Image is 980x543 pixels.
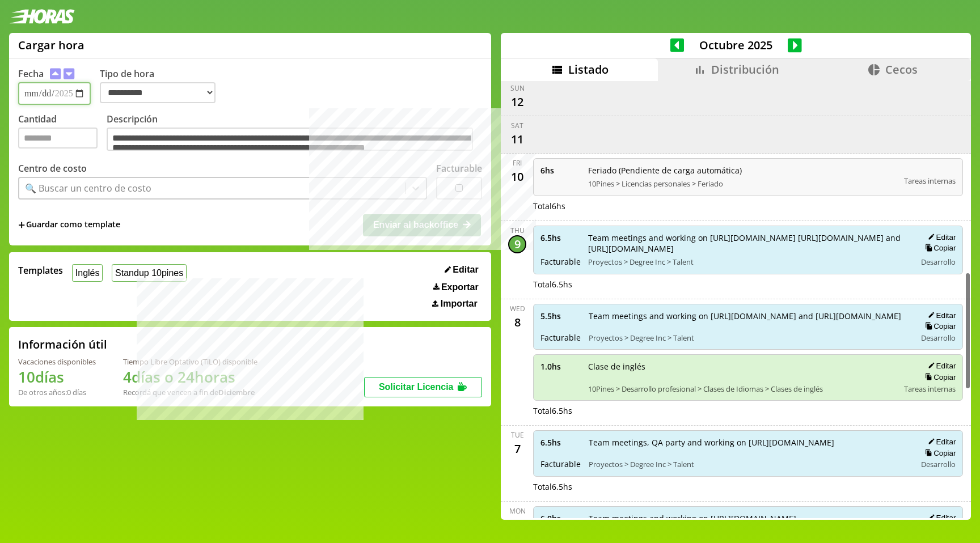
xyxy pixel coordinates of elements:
[540,232,580,243] span: 6.5 hs
[904,384,956,394] span: Tareas internas
[589,333,908,343] span: Proyectos > Degree Inc > Talent
[72,264,103,282] button: Inglés
[922,448,956,458] button: Copiar
[511,121,523,130] div: Sat
[589,437,908,448] span: Team meetings, QA party and working on [URL][DOMAIN_NAME]
[924,311,956,320] button: Editar
[510,226,525,235] div: Thu
[18,113,107,154] label: Cantidad
[112,264,187,282] button: Standup 10pines
[533,481,963,492] div: Total 6.5 hs
[540,361,580,372] span: 1.0 hs
[540,311,581,321] span: 5.5 hs
[441,264,482,275] button: Editar
[508,516,526,534] div: 6
[107,113,482,154] label: Descripción
[123,357,257,367] div: Tiempo Libre Optativo (TiLO) disponible
[540,165,580,176] span: 6 hs
[25,182,151,194] div: 🔍 Buscar un centro de costo
[885,62,918,77] span: Cecos
[441,282,479,292] span: Exportar
[589,513,908,524] span: Team meetings and working on [URL][DOMAIN_NAME]
[18,337,107,352] h2: Información útil
[924,513,956,523] button: Editar
[501,81,971,519] div: scrollable content
[508,93,526,111] div: 12
[588,361,896,372] span: Clase de inglés
[588,384,896,394] span: 10Pines > Desarrollo profesional > Clases de Idiomas > Clases de inglés
[379,382,454,392] span: Solicitar Licencia
[100,82,216,103] select: Tipo de hora
[684,37,788,53] span: Octubre 2025
[123,387,257,397] div: Recordá que vencen a fin de
[540,332,581,343] span: Facturable
[436,162,482,175] label: Facturable
[540,459,581,469] span: Facturable
[921,333,956,343] span: Desarrollo
[922,372,956,382] button: Copiar
[123,367,257,387] h1: 4 días o 24 horas
[18,67,44,80] label: Fecha
[540,437,581,448] span: 6.5 hs
[18,264,63,277] span: Templates
[904,176,956,186] span: Tareas internas
[589,459,908,469] span: Proyectos > Degree Inc > Talent
[453,265,478,275] span: Editar
[924,361,956,371] button: Editar
[513,158,522,168] div: Fri
[510,83,525,93] div: Sun
[18,219,25,231] span: +
[924,232,956,242] button: Editar
[533,279,963,290] div: Total 6.5 hs
[533,405,963,416] div: Total 6.5 hs
[18,357,96,367] div: Vacaciones disponibles
[100,67,225,105] label: Tipo de hora
[921,257,956,267] span: Desarrollo
[441,299,478,309] span: Importar
[921,459,956,469] span: Desarrollo
[568,62,609,77] span: Listado
[18,162,87,175] label: Centro de costo
[18,37,85,53] h1: Cargar hora
[18,128,98,149] input: Cantidad
[508,235,526,253] div: 9
[540,513,581,524] span: 6.0 hs
[18,387,96,397] div: De otros años: 0 días
[18,219,120,231] span: +Guardar como template
[18,367,96,387] h1: 10 días
[588,232,908,254] span: Team meetings and working on [URL][DOMAIN_NAME] [URL][DOMAIN_NAME] and [URL][DOMAIN_NAME]
[588,179,896,189] span: 10Pines > Licencias personales > Feriado
[430,282,482,293] button: Exportar
[508,130,526,149] div: 11
[922,321,956,331] button: Copiar
[508,313,526,332] div: 8
[588,165,896,176] span: Feriado (Pendiente de carga automática)
[509,506,526,516] div: Mon
[533,201,963,211] div: Total 6 hs
[107,128,473,151] textarea: Descripción
[711,62,779,77] span: Distribución
[508,168,526,186] div: 10
[922,243,956,253] button: Copiar
[588,257,908,267] span: Proyectos > Degree Inc > Talent
[924,437,956,447] button: Editar
[218,387,255,397] b: Diciembre
[511,430,524,440] div: Tue
[508,440,526,458] div: 7
[589,311,908,321] span: Team meetings and working on [URL][DOMAIN_NAME] and [URL][DOMAIN_NAME]
[364,377,482,397] button: Solicitar Licencia
[540,256,580,267] span: Facturable
[9,9,75,24] img: logotipo
[510,304,525,313] div: Wed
